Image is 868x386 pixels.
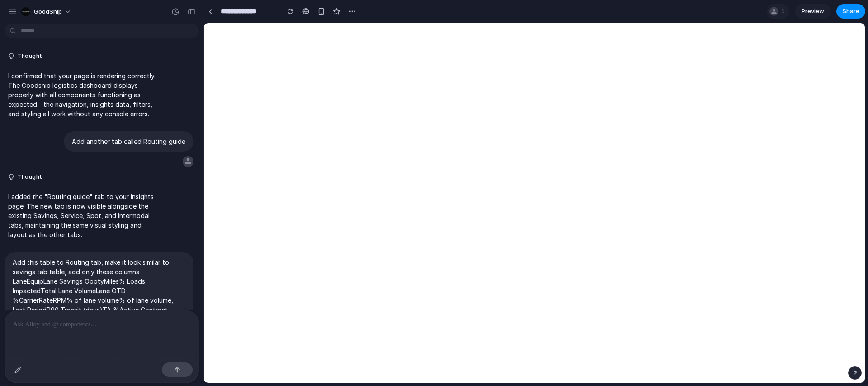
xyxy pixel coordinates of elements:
[72,137,185,146] p: Add another tab called Routing guide
[781,7,788,16] span: 1
[34,7,62,16] span: GoodShip
[18,5,76,19] button: GoodShip
[767,4,789,19] div: 1
[13,257,185,315] p: Add this table to Routing tab, make it look similar to savings tab table, add only these columns ...
[8,192,159,239] p: I added the "Routing guide" tab to your Insights page. The new tab is now visible alongside the e...
[836,4,865,19] button: Share
[842,7,859,16] span: Share
[795,4,831,19] a: Preview
[8,71,159,119] p: I confirmed that your page is rendering correctly. The Goodship logistics dashboard displays prop...
[802,7,824,16] span: Preview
